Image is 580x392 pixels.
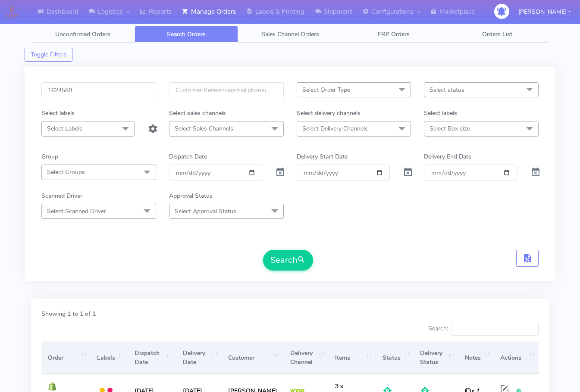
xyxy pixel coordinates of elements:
[494,342,539,374] th: Actions: activate to sort column ascending
[297,109,361,118] label: Select delivery channels
[169,191,213,200] label: Approval Status
[167,30,206,38] span: Search Orders
[261,30,319,38] span: Sales Channel Orders
[302,124,368,133] span: Select Delivery Channels
[169,82,284,98] input: Customer Reference(email,phone)
[47,124,82,133] span: Select Labels
[512,3,577,21] button: [PERSON_NAME]
[41,309,96,318] label: Showing 1 to 1 of 1
[176,342,222,374] th: Delivery Date: activate to sort column ascending
[329,342,376,374] th: Items: activate to sort column ascending
[41,342,91,374] th: Order: activate to sort column ascending
[48,382,56,391] img: shopify.png
[55,30,110,38] span: Unconfirmed Orders
[376,342,414,374] th: Status: activate to sort column ascending
[297,152,348,161] label: Delivery Start Date
[482,30,512,38] span: Orders List
[284,342,329,374] th: Delivery Channel: activate to sort column ascending
[175,207,236,215] span: Select Approval Status
[41,152,58,161] label: Group
[424,109,457,118] label: Select labels
[378,30,410,38] span: ERP Orders
[424,152,471,161] label: Delivery End Date
[25,48,72,62] button: Toggle Filters
[41,82,156,98] input: Order Id
[47,168,85,176] span: Select Groups
[31,26,549,43] ul: Tabs
[428,322,539,336] label: Search:
[263,250,313,271] button: Search
[302,86,350,94] span: Select Order Type
[41,191,82,200] label: Scanned Driver
[41,109,75,118] label: Select labels
[222,342,284,374] th: Customer: activate to sort column ascending
[414,342,458,374] th: Delivery Status: activate to sort column ascending
[128,342,176,374] th: Dispatch Date: activate to sort column ascending
[175,124,233,133] span: Select Sales Channels
[169,152,207,161] label: Dispatch Date
[91,342,128,374] th: Labels: activate to sort column ascending
[47,207,106,215] span: Select Scanned Driver
[451,322,539,336] input: Search:
[169,109,226,118] label: Select sales channels
[430,86,464,94] span: Select status
[458,342,494,374] th: Notes: activate to sort column ascending
[430,124,470,133] span: Select Box size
